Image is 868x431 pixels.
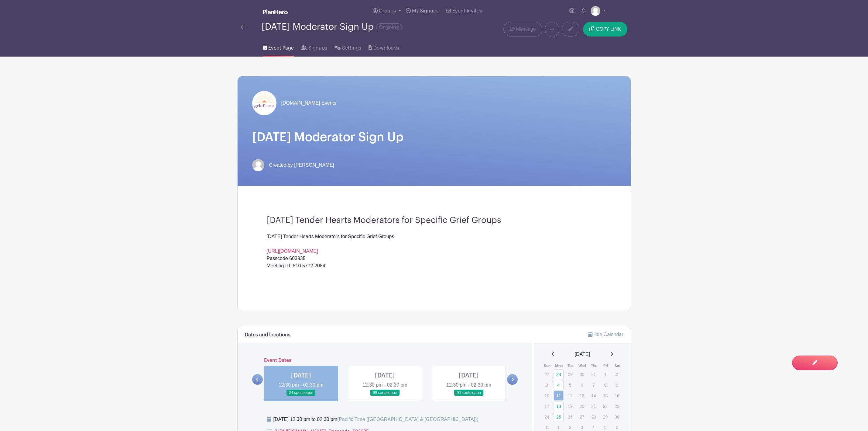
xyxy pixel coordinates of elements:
span: [DATE] [575,351,590,358]
th: Wed [577,363,588,369]
p: 19 [565,401,575,411]
p: 13 [577,391,587,400]
a: 4 [554,380,564,390]
p: 20 [577,401,587,411]
p: 2 [612,370,622,379]
p: 7 [588,380,599,390]
a: 18 [554,401,564,411]
button: COPY LINK [583,22,627,36]
p: 31 [588,370,599,379]
th: Sat [612,363,623,369]
h3: [DATE] Tender Hearts Moderators for Specific Grief Groups [267,215,602,226]
span: Event Invites [452,9,482,13]
th: Fri [600,363,612,369]
th: Sun [541,363,553,369]
h6: Dates and locations [245,332,290,338]
span: Event Page [268,44,294,52]
p: 17 [542,401,552,411]
p: 3 [542,380,552,390]
span: My Signups [412,9,439,13]
a: 11 [554,391,564,401]
p: 21 [588,401,599,411]
a: 28 [554,369,564,379]
p: 28 [588,412,599,422]
p: 15 [600,391,610,400]
img: logo_white-6c42ec7e38ccf1d336a20a19083b03d10ae64f83f12c07503d8b9e83406b4c7d.svg [263,9,288,14]
p: 30 [612,412,622,422]
span: [DOMAIN_NAME] Events [281,99,336,107]
a: Signups [301,37,327,57]
a: 25 [554,412,564,422]
img: grief-logo-planhero.png [252,91,276,115]
p: 22 [600,401,610,411]
img: default-ce2991bfa6775e67f084385cd625a349d9dcbb7a52a09fb2fda1e96e2d18dcdb.png [591,6,600,16]
span: Settings [342,44,361,52]
span: (Pacific Time ([GEOGRAPHIC_DATA] & [GEOGRAPHIC_DATA])) [337,417,479,422]
h1: [DATE] Moderator Sign Up [252,130,616,144]
div: [DATE] Tender Hearts Moderators for Specific Grief Groups Passcode 603935 [267,233,602,262]
a: Message [503,22,542,36]
p: 6 [577,380,587,390]
div: [DATE] 12:30 pm to 02:30 pm [273,416,479,423]
span: COPY LINK [596,27,621,32]
p: 9 [612,380,622,390]
a: Downloads [369,37,399,57]
img: default-ce2991bfa6775e67f084385cd625a349d9dcbb7a52a09fb2fda1e96e2d18dcdb.png [252,159,264,171]
span: Created by [PERSON_NAME] [269,162,334,169]
p: 5 [565,380,575,390]
a: Hide Calendar [588,332,623,337]
p: 27 [542,370,552,379]
p: 14 [588,391,599,400]
p: 10 [542,391,552,400]
p: 27 [577,412,587,422]
div: Meeting ID: 810 5772 2084 [267,262,602,277]
p: 23 [612,401,622,411]
p: 24 [542,412,552,422]
span: Ongoing [376,23,402,31]
p: 12 [565,391,575,400]
span: Downloads [373,44,399,52]
p: 16 [612,391,622,400]
th: Tue [565,363,577,369]
th: Thu [588,363,600,369]
span: Message [516,26,536,33]
h6: Event Dates [263,358,507,363]
img: back-arrow-29a5d9b10d5bd6ae65dc969a981735edf675c4d7a1fe02e03b50dbd4ba3cdb55.svg [241,25,247,29]
th: Mon [553,363,565,369]
div: [DATE] Moderator Sign Up [262,22,402,32]
p: 29 [600,412,610,422]
a: [URL][DOMAIN_NAME] [267,249,318,254]
span: Signups [308,44,327,52]
p: 29 [565,370,575,379]
p: 26 [565,412,575,422]
span: Groups [379,9,396,13]
p: 1 [600,370,610,379]
a: Settings [335,37,361,57]
p: 8 [600,380,610,390]
p: 30 [577,370,587,379]
a: Event Page [263,37,294,57]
